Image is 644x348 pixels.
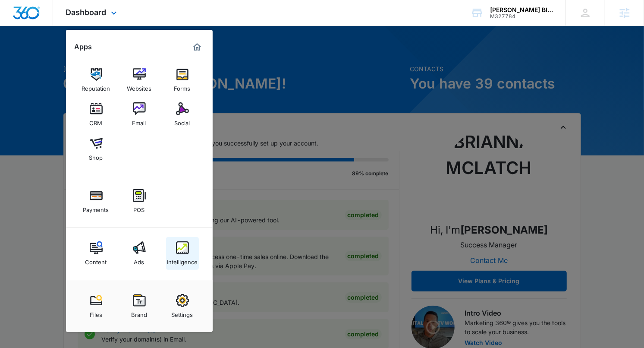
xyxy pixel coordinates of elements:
[24,14,42,21] div: v 4.0.25
[123,98,156,131] a: Email
[80,185,113,218] a: Payments
[166,63,199,96] a: Forms
[134,202,145,213] div: POS
[82,81,110,92] div: Reputation
[90,115,103,127] div: CRM
[90,307,102,318] div: Files
[75,43,92,51] h2: Apps
[174,81,191,92] div: Forms
[490,6,553,13] div: account name
[166,290,199,323] a: Settings
[89,150,103,161] div: Shop
[134,254,145,266] div: Ads
[123,63,156,96] a: Websites
[123,290,156,323] a: Brand
[166,237,199,270] a: Intelligence
[175,115,190,127] div: Social
[172,307,193,318] div: Settings
[95,51,145,57] div: Keywords by Traffic
[132,115,146,127] div: Email
[85,254,107,266] div: Content
[66,8,107,17] span: Dashboard
[167,254,198,266] div: Intelligence
[131,307,147,318] div: Brand
[127,81,151,92] div: Websites
[23,50,30,57] img: tab_domain_overview_orange.svg
[80,133,113,165] a: Shop
[166,98,199,131] a: Social
[80,290,113,323] a: Files
[80,63,113,96] a: Reputation
[123,237,156,270] a: Ads
[14,14,21,21] img: logo_orange.svg
[86,50,93,57] img: tab_keywords_by_traffic_grey.svg
[14,22,21,29] img: website_grey.svg
[80,237,113,270] a: Content
[490,13,553,19] div: account id
[190,40,204,54] a: Marketing 360® Dashboard
[22,22,95,29] div: Domain: [DOMAIN_NAME]
[33,51,77,57] div: Domain Overview
[123,185,156,218] a: POS
[83,202,109,213] div: Payments
[80,98,113,131] a: CRM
